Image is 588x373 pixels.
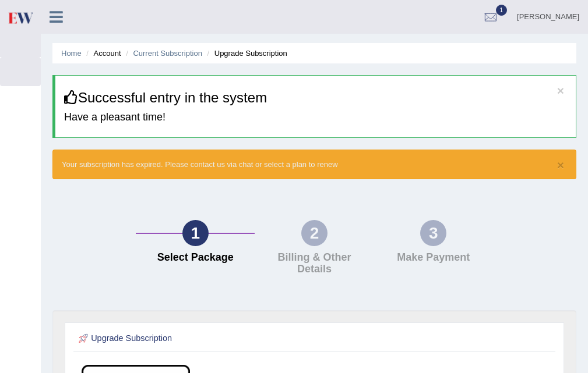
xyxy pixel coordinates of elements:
span: 1 [496,5,508,16]
li: Account [83,48,121,59]
h4: Have a pleasant time! [64,112,567,123]
div: 2 [301,220,328,246]
div: 3 [420,220,446,246]
h4: Make Payment [380,252,487,264]
a: Current Subscription [133,49,202,58]
div: 1 [182,220,209,246]
button: × [557,159,564,171]
h3: Successful entry in the system [64,90,567,105]
a: Home [61,49,82,58]
h4: Select Package [142,252,249,264]
li: Upgrade Subscription [205,48,287,59]
button: × [557,84,564,97]
h2: Upgrade Subscription [76,331,372,346]
div: Your subscription has expired. Please contact us via chat or select a plan to renew [52,150,576,179]
h4: Billing & Other Details [260,252,368,275]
